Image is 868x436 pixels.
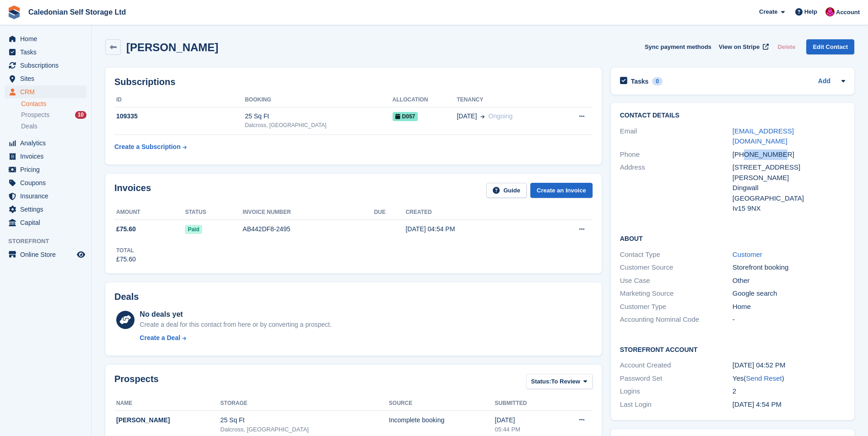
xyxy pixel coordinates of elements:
[185,225,202,234] span: Paid
[75,249,86,260] a: Preview store
[733,183,845,193] div: Dingwall
[21,122,38,131] span: Deals
[620,360,733,371] div: Account Created
[245,93,392,107] th: Booking
[620,250,733,260] div: Contact Type
[20,190,75,202] span: Insurance
[620,345,845,354] h2: Storefront Account
[20,137,75,149] span: Analytics
[5,46,86,58] a: menu
[526,374,593,389] button: Status: To Review
[733,386,845,397] div: 2
[114,93,245,107] th: ID
[20,72,75,85] span: Sites
[719,43,760,52] span: View on Stripe
[733,400,782,408] time: 2025-09-20 15:54:58 UTC
[457,93,558,107] th: Tenancy
[221,396,389,411] th: Storage
[20,150,75,163] span: Invoices
[114,374,159,391] h2: Prospects
[140,309,331,320] div: No deals yet
[114,183,151,198] h2: Invoices
[759,7,777,16] span: Create
[21,100,86,108] a: Contacts
[733,193,845,204] div: [GEOGRAPHIC_DATA]
[733,373,845,384] div: Yes
[495,415,555,425] div: [DATE]
[21,122,86,131] a: Deals
[5,32,86,45] a: menu
[21,110,86,120] a: Prospects 10
[221,425,389,434] div: Dalcross, [GEOGRAPHIC_DATA]
[620,112,845,119] h2: Contact Details
[620,262,733,273] div: Customer Source
[20,32,75,45] span: Home
[488,112,512,120] span: Ongoing
[140,320,331,330] div: Create a deal for this contact from here or by converting a prospect.
[818,76,830,87] a: Add
[531,377,551,386] span: Status:
[836,8,860,17] span: Account
[389,396,495,411] th: Source
[457,112,477,121] span: [DATE]
[620,399,733,410] div: Last Login
[20,163,75,176] span: Pricing
[620,126,733,147] div: Email
[245,112,392,121] div: 25 Sq Ft
[5,203,86,216] a: menu
[5,163,86,176] a: menu
[806,39,854,54] a: Edit Contact
[733,149,845,160] div: [PHONE_NUMBER]
[21,111,49,119] span: Prospects
[620,149,733,160] div: Phone
[733,302,845,312] div: Home
[733,262,845,273] div: Storefront booking
[114,77,593,87] h2: Subscriptions
[746,374,782,382] a: Send Reset
[774,39,799,54] button: Delete
[733,314,845,325] div: -
[243,205,374,220] th: Invoice number
[140,333,180,343] div: Create a Deal
[645,39,712,54] button: Sync payment methods
[114,142,181,152] div: Create a Subscription
[620,373,733,384] div: Password Set
[733,360,845,371] div: [DATE] 04:52 PM
[126,41,218,53] h2: [PERSON_NAME]
[140,333,331,343] a: Create a Deal
[486,183,527,198] a: Guide
[495,425,555,434] div: 05:44 PM
[733,127,794,145] a: [EMAIL_ADDRESS][DOMAIN_NAME]
[114,205,185,220] th: Amount
[620,386,733,397] div: Logins
[5,248,86,261] a: menu
[20,248,75,261] span: Online Store
[114,396,221,411] th: Name
[733,288,845,299] div: Google search
[5,85,86,98] a: menu
[5,216,86,229] a: menu
[5,137,86,149] a: menu
[374,205,405,220] th: Due
[715,39,771,54] a: View on Stripe
[495,396,555,411] th: Submitted
[114,138,187,155] a: Create a Subscription
[530,183,593,198] a: Create an Invoice
[652,77,663,85] div: 0
[733,250,762,258] a: Customer
[75,111,86,119] div: 10
[185,205,243,220] th: Status
[20,85,75,98] span: CRM
[393,93,457,107] th: Allocation
[20,59,75,72] span: Subscriptions
[5,72,86,85] a: menu
[551,377,580,386] span: To Review
[733,203,845,214] div: Iv15 9NX
[804,7,817,16] span: Help
[620,314,733,325] div: Accounting Nominal Code
[245,121,392,129] div: Dalcross, [GEOGRAPHIC_DATA]
[243,224,374,234] div: AB442DF8-2495
[733,276,845,286] div: Other
[5,150,86,163] a: menu
[20,203,75,216] span: Settings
